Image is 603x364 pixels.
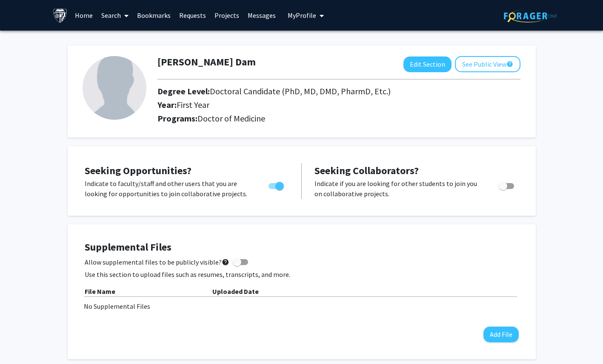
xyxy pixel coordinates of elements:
a: Projects [210,0,243,30]
img: Johns Hopkins University Logo [53,8,68,23]
p: Indicate if you are looking for other students to join you on collaborative projects. [314,178,483,199]
button: Edit Section [403,56,452,72]
a: Bookmarks [133,0,175,30]
mat-icon: help [506,59,513,69]
a: Messages [243,0,280,30]
h4: Supplemental Files [85,241,519,254]
div: No Supplemental Files [84,301,520,311]
button: Add File [483,327,519,342]
h1: [PERSON_NAME] Dam [157,56,256,68]
span: Seeking Collaborators? [314,164,419,177]
button: See Public View [455,56,520,72]
span: Allow supplemental files to be publicly visible? [85,257,229,267]
span: Seeking Opportunities? [85,164,191,177]
a: Home [71,0,97,30]
div: Toggle [495,178,519,191]
b: File Name [85,287,115,296]
a: Requests [175,0,210,30]
p: Indicate to faculty/staff and other users that you are looking for opportunities to join collabor... [85,178,252,199]
span: First Year [177,99,209,110]
span: Doctoral Candidate (PhD, MD, DMD, PharmD, Etc.) [210,86,391,96]
img: ForagerOne Logo [504,9,557,23]
iframe: Chat [6,326,36,358]
b: Uploaded Date [212,287,259,296]
h2: Degree Level: [157,86,455,96]
div: Toggle [265,178,289,191]
h2: Programs: [157,113,520,124]
p: Use this section to upload files such as resumes, transcripts, and more. [85,269,519,279]
span: Doctor of Medicine [197,113,265,124]
h2: Year: [157,100,455,110]
a: Search [97,0,133,30]
img: Profile Picture [83,56,146,120]
span: My Profile [288,11,316,20]
mat-icon: help [222,257,229,267]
